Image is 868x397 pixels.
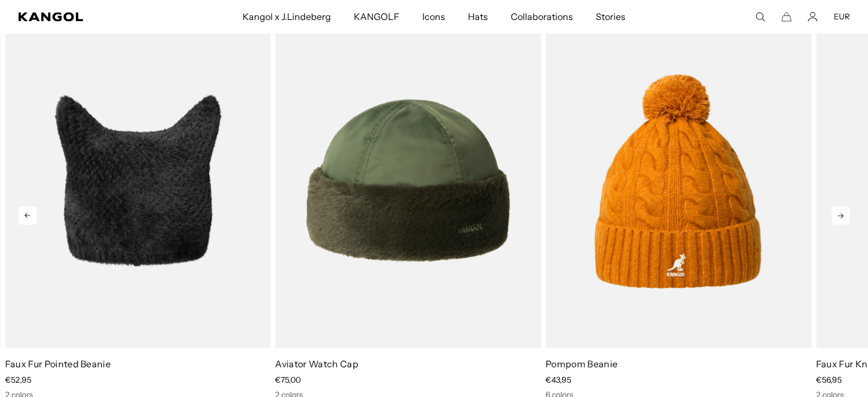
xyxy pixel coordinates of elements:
[546,14,812,348] img: Pompom Beanie
[275,374,301,384] span: €75,00
[275,14,541,348] img: Aviator Watch Cap
[5,14,271,348] img: Faux Fur Pointed Beanie
[816,374,842,384] span: €56,95
[546,374,571,384] span: €43,95
[5,358,111,369] a: Faux Fur Pointed Beanie
[18,12,160,21] a: Kangol
[834,11,850,22] button: EUR
[275,358,358,369] a: Aviator Watch Cap
[546,358,617,369] a: Pompom Beanie
[755,11,765,22] summary: Search here
[808,11,818,22] a: Account
[781,11,792,22] button: Cart
[5,374,31,384] span: €52,95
